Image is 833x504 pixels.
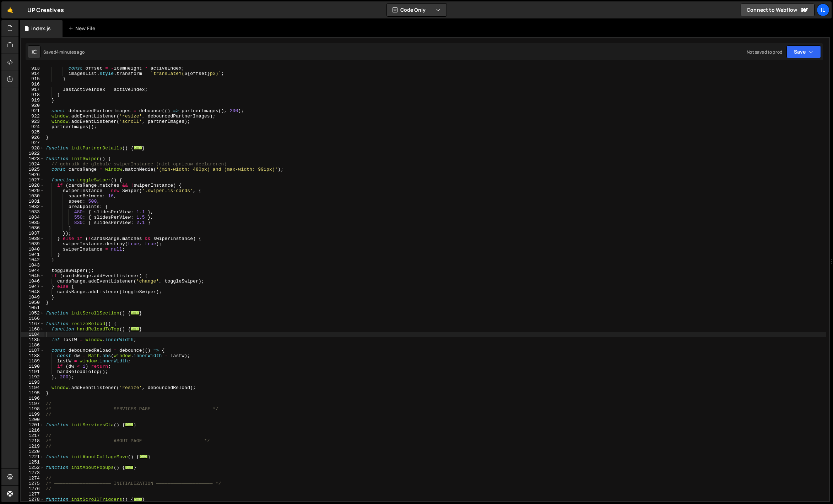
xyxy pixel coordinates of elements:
[387,4,447,16] button: Code Only
[21,225,44,231] div: 1036
[21,76,44,82] div: 915
[134,146,142,150] span: ...
[21,316,44,321] div: 1166
[21,193,44,199] div: 1030
[43,49,85,55] div: Saved
[21,209,44,215] div: 1033
[21,114,44,119] div: 922
[786,45,821,58] button: Save
[21,289,44,295] div: 1048
[21,252,44,257] div: 1041
[21,390,44,396] div: 1195
[21,273,44,279] div: 1045
[21,311,44,316] div: 1052
[21,124,44,130] div: 924
[134,497,142,501] span: ...
[21,263,44,268] div: 1043
[21,337,44,343] div: 1185
[125,423,134,427] span: ...
[21,444,44,449] div: 1219
[21,103,44,108] div: 920
[21,300,44,305] div: 1050
[131,311,139,315] span: ...
[21,247,44,252] div: 1040
[21,87,44,92] div: 917
[21,199,44,204] div: 1031
[21,327,44,332] div: 1168
[21,492,44,497] div: 1277
[21,92,44,98] div: 918
[31,25,51,32] div: index.js
[21,321,44,327] div: 1167
[21,183,44,188] div: 1028
[21,369,44,374] div: 1191
[21,449,44,454] div: 1220
[68,25,98,32] div: New File
[56,49,85,55] div: 4 minutes ago
[21,215,44,220] div: 1034
[21,295,44,300] div: 1049
[21,401,44,406] div: 1197
[21,380,44,385] div: 1193
[21,71,44,76] div: 914
[21,146,44,151] div: 928
[817,4,829,16] a: Il
[27,6,64,14] div: UP Creatives
[125,465,134,469] span: ...
[21,98,44,103] div: 919
[21,358,44,364] div: 1189
[21,465,44,470] div: 1252
[21,220,44,225] div: 1035
[21,353,44,358] div: 1188
[21,364,44,369] div: 1190
[21,119,44,124] div: 923
[21,82,44,87] div: 916
[21,108,44,114] div: 921
[21,438,44,444] div: 1218
[21,172,44,177] div: 1026
[21,481,44,486] div: 1275
[21,151,44,156] div: 1022
[21,417,44,422] div: 1200
[21,188,44,193] div: 1029
[21,268,44,273] div: 1044
[21,348,44,353] div: 1187
[21,156,44,161] div: 1023
[21,177,44,183] div: 1027
[21,130,44,135] div: 925
[21,470,44,476] div: 1273
[21,231,44,236] div: 1037
[21,428,44,433] div: 1216
[21,433,44,438] div: 1217
[21,135,44,140] div: 926
[21,406,44,412] div: 1198
[21,257,44,263] div: 1042
[21,343,44,348] div: 1186
[1,1,19,18] a: 🤙
[21,486,44,492] div: 1276
[21,374,44,380] div: 1192
[21,66,44,71] div: 913
[139,455,148,459] span: ...
[21,454,44,460] div: 1221
[21,284,44,289] div: 1047
[21,279,44,284] div: 1046
[21,140,44,146] div: 927
[741,4,815,16] a: Connect to Webflow
[21,460,44,465] div: 1251
[21,161,44,167] div: 1024
[21,412,44,417] div: 1199
[21,396,44,401] div: 1196
[21,167,44,172] div: 1025
[21,305,44,311] div: 1051
[21,422,44,428] div: 1201
[21,204,44,209] div: 1032
[21,476,44,481] div: 1274
[21,332,44,337] div: 1184
[21,385,44,390] div: 1194
[131,327,139,331] span: ...
[21,497,44,502] div: 1278
[21,236,44,241] div: 1038
[747,49,782,55] div: Not saved to prod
